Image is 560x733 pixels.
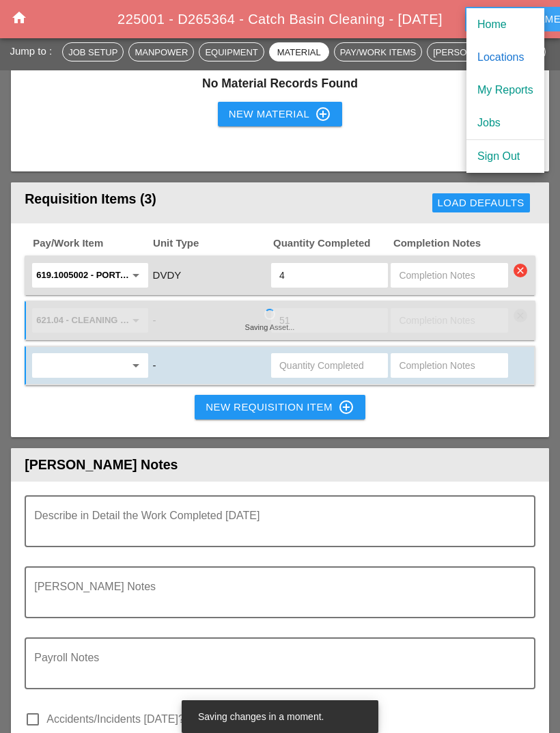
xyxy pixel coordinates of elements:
div: Home [477,16,533,33]
a: Home [466,8,544,41]
label: Accidents/Incidents [DATE]? [46,713,184,726]
div: Load Defaults [438,195,524,211]
span: Pay/Work Item [31,236,152,251]
input: Completion Notes [399,355,499,376]
span: Unit Type [152,236,272,251]
i: arrow_drop_down [128,267,144,283]
button: [PERSON_NAME] Notes [427,42,545,61]
span: DVDY [153,269,182,281]
span: - [153,359,156,371]
button: Material [269,42,329,61]
button: Equipment [199,42,264,61]
a: My Reports [466,74,544,107]
div: New Material [229,106,331,122]
button: Load Defaults [432,193,530,212]
div: Pay/Work Items [340,45,416,59]
textarea: Describe in Detail the Work Completed Today [34,513,515,546]
h3: No Material Records Found [25,74,535,92]
i: clear [514,264,527,277]
div: Material [275,45,323,59]
i: control_point [315,106,331,122]
span: Jump to : [10,44,57,56]
div: Locations [477,49,533,66]
span: 225001 - D265364 - Catch Basin Cleaning - [DATE] [117,12,443,27]
div: Equipment [205,45,257,59]
span: Completion Notes [392,236,512,251]
button: Job Setup [62,42,124,61]
input: 621.04 - CLEANING DRAINAGE STRUCTURES [36,309,124,331]
span: - [153,314,156,326]
input: Quantity Completed [279,355,380,376]
div: New Requisition Item [206,399,354,415]
div: Jobs [477,115,533,131]
textarea: Payroll Notes [34,655,515,688]
button: Manpower [128,42,194,61]
a: Locations [466,41,544,74]
button: Pay/Work Items [334,42,422,61]
input: Completion Notes [399,264,499,286]
header: [PERSON_NAME] Notes [11,448,549,482]
div: Sign Out [477,148,533,165]
div: [PERSON_NAME] Notes [433,45,539,59]
button: New Material [218,102,342,126]
div: Job Setup [68,45,117,59]
span: Quantity Completed [272,236,392,251]
i: arrow_drop_down [128,312,144,329]
input: Quantity Completed [279,264,380,286]
div: My Reports [477,82,533,98]
i: arrow_drop_down [128,357,144,374]
div: Manpower [135,45,188,59]
i: home [11,10,27,26]
input: 619.1005002 - Portable Work Zone Camera [36,264,124,286]
textarea: Foreman's Notes [34,584,515,617]
div: Requisition Items (3) [25,189,292,217]
input: Quantity Completed [279,309,380,331]
i: control_point [338,399,354,415]
button: New Requisition Item [195,395,365,419]
input: Completion Notes [399,309,499,331]
span: Saving changes in a moment. [198,711,324,722]
a: Jobs [466,107,544,139]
